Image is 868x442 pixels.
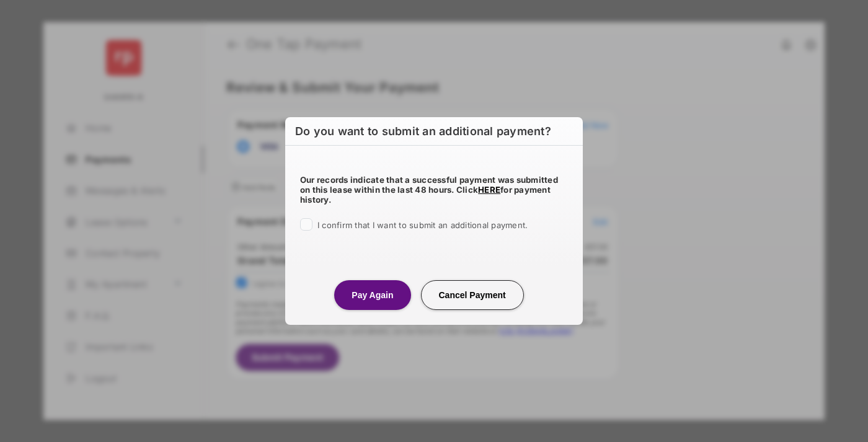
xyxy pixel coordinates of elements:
[334,280,410,310] button: Pay Again
[300,175,568,205] h5: Our records indicate that a successful payment was submitted on this lease within the last 48 hou...
[421,280,524,310] button: Cancel Payment
[317,220,528,230] span: I confirm that I want to submit an additional payment.
[285,117,583,146] h6: Do you want to submit an additional payment?
[478,185,500,195] a: HERE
